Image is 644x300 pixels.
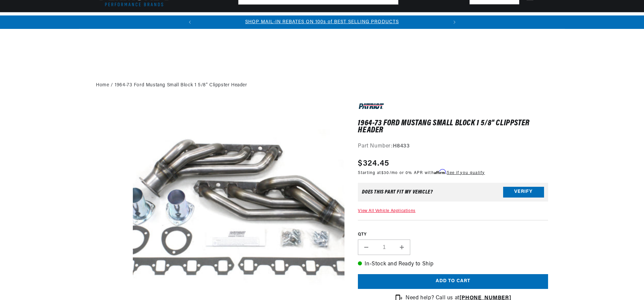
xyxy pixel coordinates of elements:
[507,12,548,29] summary: Product Support
[358,274,548,289] button: Add to cart
[448,15,461,29] button: Translation missing: en.sections.announcements.next_announcement
[329,12,378,28] summary: Battery Products
[393,143,410,149] strong: H8433
[425,12,460,28] summary: Motorcycle
[503,187,544,198] button: Verify
[79,15,565,29] slideshow-component: Translation missing: en.sections.announcements.announcement_bar
[96,82,109,89] a: Home
[96,82,548,89] nav: breadcrumbs
[291,12,329,28] summary: Engine Swaps
[197,18,448,26] div: Announcement
[378,12,426,28] summary: Spark Plug Wires
[245,19,399,25] a: SHOP MAIL-IN REBATES ON 100s of BEST SELLING PRODUCTS
[206,12,291,28] summary: Headers, Exhausts & Components
[358,260,548,269] p: In-Stock and Ready to Ship
[358,170,485,176] p: Starting at /mo or 0% APR with .
[358,142,548,151] div: Part Number:
[96,12,150,28] summary: Ignition Conversions
[150,12,206,28] summary: Coils & Distributors
[362,189,433,195] div: Does This part fit My vehicle?
[358,209,415,213] a: View All Vehicle Applications
[115,82,247,89] a: 1964-73 Ford Mustang Small Block 1 5/8" Clippster Header
[447,171,485,175] a: See if you qualify - Learn more about Affirm Financing (opens in modal)
[358,232,548,238] label: QTY
[183,15,197,29] button: Translation missing: en.sections.announcements.previous_announcement
[434,169,446,174] span: Affirm
[197,18,448,26] div: 1 of 2
[358,158,389,170] span: $324.45
[381,171,389,175] span: $30
[358,120,548,134] h1: 1964-73 Ford Mustang Small Block 1 5/8" Clippster Header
